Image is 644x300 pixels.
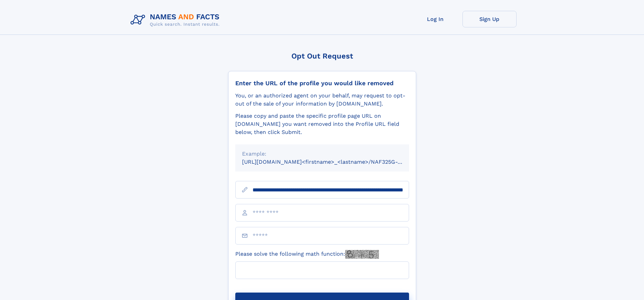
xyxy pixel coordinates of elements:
[408,11,462,27] a: Log In
[462,11,517,27] a: Sign Up
[242,159,422,165] small: [URL][DOMAIN_NAME]<firstname>_<lastname>/NAF325G-xxxxxxxx
[242,150,402,158] div: Example:
[128,11,225,29] img: Logo Names and Facts
[235,79,409,87] div: Enter the URL of the profile you would like removed
[235,250,379,259] label: Please solve the following math function:
[235,92,409,108] div: You, or an authorized agent on your behalf, may request to opt-out of the sale of your informatio...
[228,52,416,60] div: Opt Out Request
[235,112,409,136] div: Please copy and paste the specific profile page URL on [DOMAIN_NAME] you want removed into the Pr...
